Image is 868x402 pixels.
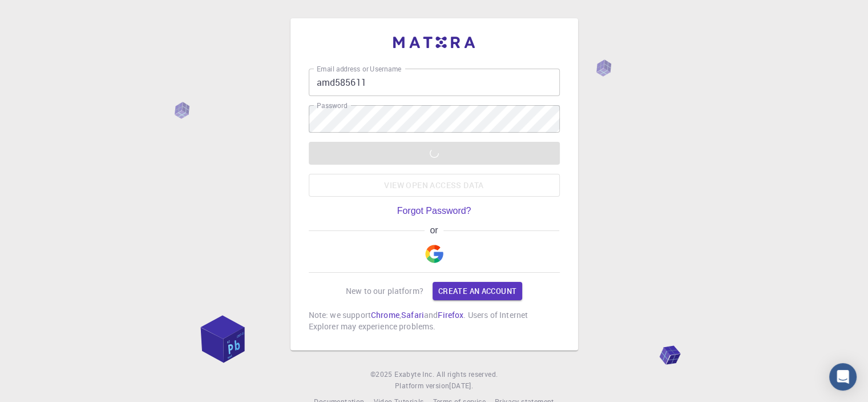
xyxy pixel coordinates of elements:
[317,64,401,74] label: Email address or Username
[346,285,423,297] p: New to our platform?
[309,309,560,332] p: Note: we support , and . Users of Internet Explorer may experience problems.
[425,225,443,236] span: or
[425,245,443,263] img: Google
[433,282,522,300] a: Create an account
[401,309,424,320] a: Safari
[317,101,347,110] label: Password
[449,380,473,392] a: [DATE].
[371,309,399,320] a: Chrome
[397,206,471,216] a: Forgot Password?
[370,369,394,380] span: © 2025
[395,380,449,392] span: Platform version
[829,363,857,391] div: Open Intercom Messenger
[438,309,463,320] a: Firefox
[394,369,434,380] a: Exabyte Inc.
[394,369,434,379] span: Exabyte Inc.
[449,381,473,390] span: [DATE] .
[437,369,498,380] span: All rights reserved.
